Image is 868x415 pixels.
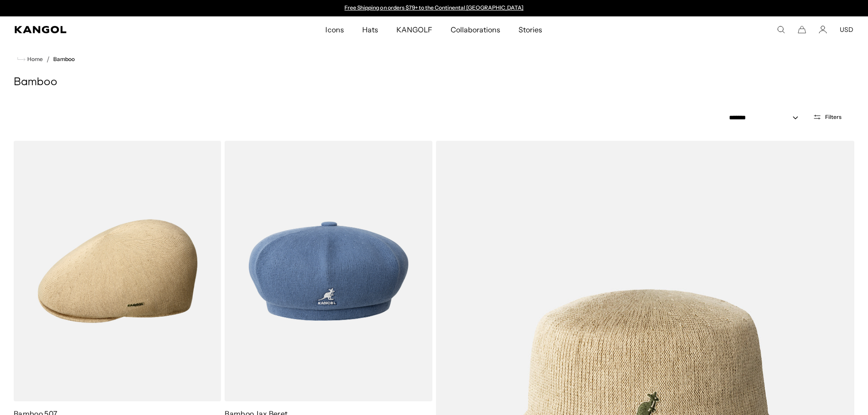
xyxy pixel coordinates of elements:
[325,16,344,43] span: Icons
[362,16,378,43] span: Hats
[43,54,50,65] li: /
[17,55,43,63] a: Home
[340,5,528,12] slideshow-component: Announcement bar
[353,16,387,43] a: Hats
[53,56,75,62] a: Bamboo
[26,56,43,62] span: Home
[807,113,847,121] button: Filters
[344,4,524,11] a: Free Shipping on orders $79+ to the Continental [GEOGRAPHIC_DATA]
[396,16,432,43] span: KANGOLF
[840,26,853,34] button: USD
[509,16,551,43] a: Stories
[340,5,528,12] div: 1 of 2
[451,16,500,43] span: Collaborations
[340,5,528,12] div: Announcement
[825,114,842,120] span: Filters
[798,26,806,34] button: Cart
[777,26,785,34] summary: Search here
[387,16,442,43] a: KANGOLF
[14,76,854,89] h1: Bamboo
[316,16,353,43] a: Icons
[15,26,216,33] a: Kangol
[14,141,221,401] img: color-beige
[519,16,542,43] span: Stories
[819,26,827,34] a: Account
[225,141,432,401] img: color-denim-blue
[442,16,509,43] a: Collaborations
